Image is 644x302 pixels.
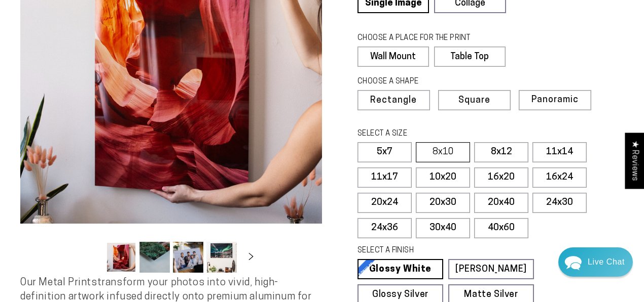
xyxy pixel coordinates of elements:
[370,96,417,105] span: Rectangle
[416,193,470,213] label: 20x30
[206,242,237,273] button: Load image 4 in gallery view
[416,167,470,188] label: 10x20
[357,193,412,213] label: 20x24
[625,133,644,189] div: Click to open Judge.me floating reviews tab
[357,259,443,279] a: Glossy White
[588,247,625,277] div: Contact Us Directly
[357,47,429,67] label: Wall Mount
[106,242,136,273] button: Load image 1 in gallery view
[173,242,203,273] button: Load image 3 in gallery view
[416,142,470,162] label: 8x10
[357,142,412,162] label: 5x7
[474,218,528,238] label: 40x60
[474,167,528,188] label: 16x20
[357,33,496,44] legend: CHOOSE A PLACE FOR THE PRINT
[357,167,412,188] label: 11x17
[416,218,470,238] label: 30x40
[434,47,506,67] label: Table Top
[357,76,497,88] legend: CHOOSE A SHAPE
[532,193,587,213] label: 24x30
[357,245,513,256] legend: SELECT A FINISH
[357,128,513,140] legend: SELECT A SIZE
[240,246,262,269] button: Slide right
[458,96,490,105] span: Square
[474,142,528,162] label: 8x12
[474,193,528,213] label: 20x40
[81,246,103,269] button: Slide left
[558,247,633,277] div: Chat widget toggle
[448,259,534,279] a: [PERSON_NAME]
[357,218,412,238] label: 24x36
[531,95,579,105] span: Panoramic
[139,242,170,273] button: Load image 2 in gallery view
[532,167,587,188] label: 16x24
[532,142,587,162] label: 11x14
